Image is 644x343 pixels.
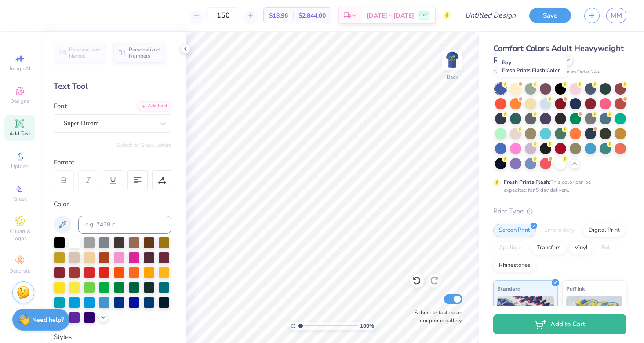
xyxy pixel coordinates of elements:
[137,101,171,111] div: Add Font
[504,179,550,186] strong: Fresh Prints Flash:
[556,69,600,76] span: Minimum Order: 24 +
[493,206,626,216] div: Print Type
[4,228,35,242] span: Clipart & logos
[497,284,520,293] span: Standard
[410,309,462,325] label: Submit to feature on our public gallery.
[54,199,171,209] div: Color
[129,47,160,59] span: Personalized Numbers
[497,296,554,339] img: Standard
[493,43,624,66] span: Comfort Colors Adult Heavyweight RS Pocket T-Shirt
[269,11,288,20] span: $18.96
[493,69,526,76] span: Comfort Colors
[419,12,429,18] span: FREE
[54,332,171,342] div: Styles
[529,8,571,23] button: Save
[538,224,580,237] div: Embroidery
[32,316,64,324] strong: Need help?
[54,157,172,168] div: Format
[493,314,626,334] button: Add to Cart
[504,178,612,194] div: This color can be expedited for 5 day delivery.
[78,216,171,234] input: e.g. 7428 c
[583,224,626,237] div: Digital Print
[54,101,67,111] label: Font
[502,67,560,74] span: Fresh Prints Flash Color
[447,73,458,81] div: Back
[13,195,27,202] span: Greek
[493,241,528,255] div: Applique
[493,224,536,237] div: Screen Print
[611,11,622,21] span: MM
[54,80,171,92] div: Text Tool
[458,7,523,24] input: Untitled Design
[10,98,29,105] span: Designs
[206,7,240,23] input: – –
[10,65,30,72] span: Image AI
[566,284,585,293] span: Puff Ink
[444,51,461,69] img: Back
[606,8,626,23] a: MM
[9,130,30,137] span: Add Text
[298,11,326,20] span: $2,844.00
[596,241,617,255] div: Foil
[116,142,171,149] button: Switch to Greek Letters
[531,241,566,255] div: Transfers
[9,267,30,274] span: Decorate
[360,322,374,330] span: 100 %
[566,296,623,339] img: Puff Ink
[569,241,593,255] div: Vinyl
[69,47,100,59] span: Personalized Names
[493,259,536,272] div: Rhinestones
[11,163,29,170] span: Upload
[367,11,414,20] span: [DATE] - [DATE]
[497,56,567,77] div: Bay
